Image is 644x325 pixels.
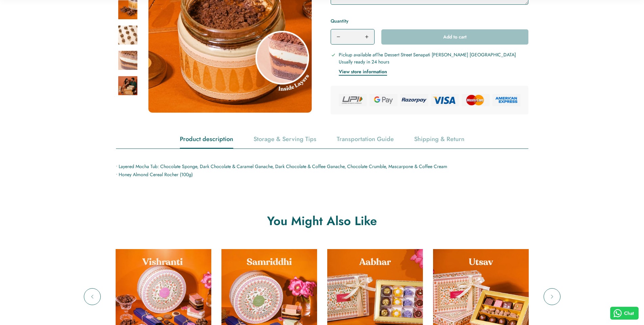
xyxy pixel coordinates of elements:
[414,131,464,148] div: Shipping & Return
[254,131,316,148] div: Storage & Serving Tips
[346,29,359,44] input: Product quantity
[359,29,374,44] button: Increase quantity of Sukriti by one
[339,58,516,65] p: Usually ready in 24 hours
[331,29,346,44] button: Decrease quantity of Sukriti by one
[116,213,528,229] h2: You Might Also Like
[339,68,387,76] button: View store information
[116,162,528,179] p: • Layered Mocha Tub: Chocolate Sponge, Dark Chocolate & Caramel Ganache, Dark Chocolate & Coffee ...
[84,288,101,305] button: Previous
[544,288,560,305] button: Next
[376,51,516,58] span: The Dessert Street Senapati [PERSON_NAME] [GEOGRAPHIC_DATA]
[610,307,639,320] button: Chat
[624,310,634,317] span: Chat
[180,131,233,148] div: Product description
[337,131,394,148] div: Transportation Guide
[331,17,375,25] label: Quantity
[339,51,516,76] div: Pickup available at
